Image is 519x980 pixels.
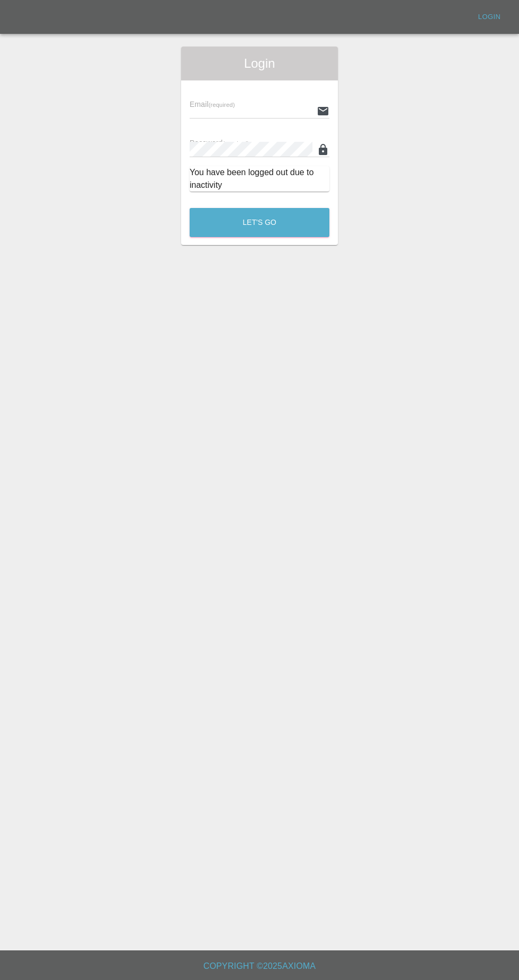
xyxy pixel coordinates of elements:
[8,959,511,974] h6: Copyright © 2025 Axioma
[190,100,235,108] span: Email
[209,102,235,108] small: (required)
[190,208,329,237] button: Let's Go
[190,139,249,147] span: Password
[472,9,506,25] a: Login
[190,55,329,72] span: Login
[190,166,329,192] div: You have been logged out due to inactivity
[223,140,249,147] small: (required)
